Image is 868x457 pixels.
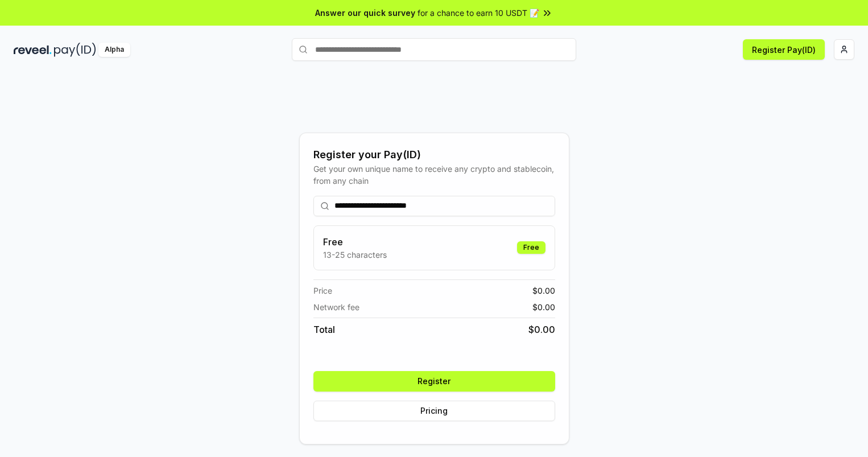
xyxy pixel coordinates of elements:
[14,43,52,57] img: reveel_dark
[532,301,555,313] span: $ 0.00
[315,7,415,19] span: Answer our quick survey
[313,147,555,163] div: Register your Pay(ID)
[323,235,387,249] h3: Free
[323,249,387,261] p: 13-25 characters
[313,401,555,421] button: Pricing
[743,39,825,60] button: Register Pay(ID)
[54,43,96,57] img: pay_id
[313,285,332,297] span: Price
[313,371,555,392] button: Register
[517,241,545,254] div: Free
[532,285,555,297] span: $ 0.00
[418,7,539,19] span: for a chance to earn 10 USDT 📝
[528,323,555,336] span: $ 0.00
[313,323,335,336] span: Total
[313,301,359,313] span: Network fee
[313,163,555,187] div: Get your own unique name to receive any crypto and stablecoin, from any chain
[98,43,130,57] div: Alpha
